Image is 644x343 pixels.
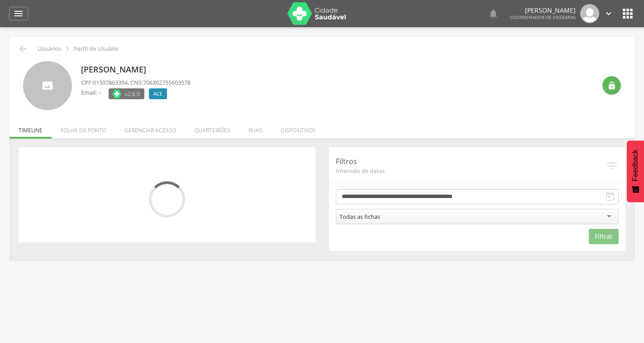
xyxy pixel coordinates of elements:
[605,191,615,202] i: 
[488,4,499,23] a: 
[62,44,72,54] i: 
[143,78,191,87] span: 706302755603578
[627,140,644,202] button: Feedback - Mostrar pesquisa
[125,89,140,98] span: v2.6.0
[74,45,119,53] p: Perfil do Usuário
[272,117,325,139] li: Dispositivos
[13,8,24,19] i: 
[589,229,619,244] button: Filtrar
[153,90,162,97] span: ACE
[9,7,28,20] a: 
[607,81,616,90] i: 
[510,14,576,20] span: Coordenador de Endemias
[604,4,614,23] a: 
[109,88,144,99] label: Versão do aplicativo
[631,150,639,181] span: Feedback
[602,76,621,95] div: Resetar senha
[185,117,239,139] li: Quarteirões
[604,9,614,19] i: 
[38,45,61,53] p: Usuários
[81,64,191,76] p: [PERSON_NAME]
[620,6,635,21] i: 
[510,7,576,14] p: [PERSON_NAME]
[52,117,115,139] li: Folha de ponto
[81,88,102,97] p: Email: --
[81,78,191,87] p: CPF: , CNS:
[336,167,606,175] span: Intervalo de datas
[605,159,619,173] i: 
[339,213,380,221] div: Todas as fichas
[488,8,499,19] i: 
[336,156,606,167] p: Filtros
[115,117,185,139] li: Gerenciar acesso
[93,78,128,87] span: 01597863394
[239,117,272,139] li: Ruas
[18,43,29,54] i: Voltar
